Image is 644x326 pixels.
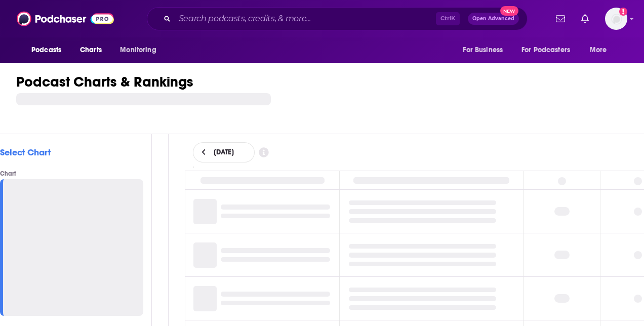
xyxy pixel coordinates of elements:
[120,43,156,57] span: Monitoring
[515,40,585,60] button: open menu
[214,149,234,156] span: [DATE]
[605,8,627,30] span: Logged in as headlandconsultancy
[113,40,169,60] button: open menu
[17,9,114,28] img: Podchaser - Follow, Share and Rate Podcasts
[456,40,515,60] button: open menu
[80,43,102,57] span: Charts
[605,8,627,30] button: Show profile menu
[31,43,61,57] span: Podcasts
[619,8,627,16] svg: Add a profile image
[24,40,74,60] button: open menu
[436,12,460,25] span: Ctrl K
[500,6,518,16] span: New
[605,8,627,30] img: User Profile
[577,10,593,27] a: Show notifications dropdown
[590,43,607,57] span: More
[552,10,569,27] a: Show notifications dropdown
[583,40,620,60] button: open menu
[468,13,519,25] button: Open AdvancedNew
[521,43,570,57] span: For Podcasters
[175,11,436,27] input: Search podcasts, credits, & more...
[463,43,503,57] span: For Business
[73,40,108,60] a: Charts
[147,7,528,30] div: Search podcasts, credits, & more...
[472,16,514,21] span: Open Advanced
